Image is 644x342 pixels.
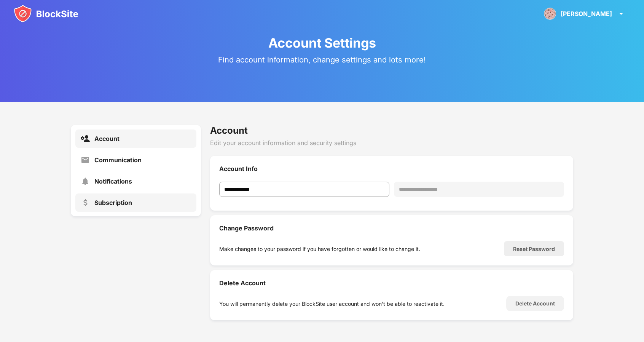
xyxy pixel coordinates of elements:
[219,165,564,173] div: Account Info
[219,279,564,287] div: Delete Account
[268,35,376,51] div: Account Settings
[75,129,196,148] a: Account
[94,177,132,185] div: Notifications
[75,193,196,212] a: Subscription
[94,199,132,206] div: Subscription
[218,55,426,64] div: Find account information, change settings and lots more!
[81,198,90,207] img: settings-subscription.svg
[75,172,196,190] a: Notifications
[81,134,90,143] img: settings-account-active.svg
[219,300,445,307] div: You will permanently delete your BlockSite user account and won’t be able to reactivate it.
[544,8,556,20] img: ACg8ocJ-Qk8OZ1H-M75qagspHIOWpiNrYHyY6259QJ_hAu1aTYufINQ=s96-c
[219,224,564,232] div: Change Password
[219,246,420,252] div: Make changes to your password if you have forgotten or would like to change it.
[75,151,196,169] a: Communication
[210,125,573,136] div: Account
[210,139,573,147] div: Edit your account information and security settings
[81,177,90,186] img: settings-notifications.svg
[14,5,78,23] img: blocksite-icon.svg
[561,10,612,18] div: [PERSON_NAME]
[513,246,555,252] div: Reset Password
[515,300,555,307] div: Delete Account
[94,135,120,142] div: Account
[81,155,90,165] img: settings-communication.svg
[94,156,142,164] div: Communication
